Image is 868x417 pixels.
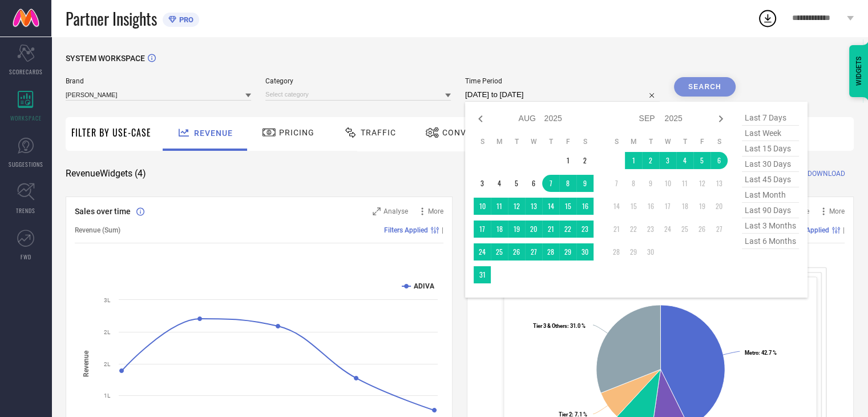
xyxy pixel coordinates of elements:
td: Tue Aug 26 2025 [508,243,525,260]
td: Wed Sep 24 2025 [659,220,676,238]
td: Tue Aug 05 2025 [508,175,525,192]
th: Wednesday [659,137,676,146]
span: Revenue [194,129,233,138]
span: Pricing [279,128,314,137]
td: Mon Sep 01 2025 [625,152,642,169]
th: Wednesday [525,137,542,146]
span: FWD [21,252,31,261]
td: Tue Sep 09 2025 [642,175,659,192]
td: Fri Aug 08 2025 [559,175,576,192]
span: More [829,207,845,215]
input: Select time period [465,88,660,102]
span: Time Period [465,77,660,85]
th: Monday [625,137,642,146]
td: Sat Aug 09 2025 [576,175,594,192]
td: Fri Aug 15 2025 [559,198,576,215]
td: Mon Sep 15 2025 [625,198,642,215]
td: Mon Aug 04 2025 [491,175,508,192]
text: 2L [104,361,111,367]
td: Sat Sep 13 2025 [710,175,728,192]
span: Analyse [383,207,408,215]
span: Filter By Use-Case [71,126,151,139]
td: Fri Aug 01 2025 [559,152,576,169]
span: last 90 days [742,203,799,218]
td: Fri Sep 19 2025 [693,198,710,215]
span: | [843,226,845,234]
td: Fri Aug 29 2025 [559,243,576,260]
td: Sun Aug 31 2025 [474,266,491,283]
th: Tuesday [642,137,659,146]
text: : 31.0 % [532,323,585,329]
th: Sunday [608,137,625,146]
span: DOWNLOAD [808,168,845,179]
text: ADIVA [414,282,435,290]
td: Tue Sep 16 2025 [642,198,659,215]
span: last 45 days [742,172,799,187]
svg: Zoom [373,207,381,215]
td: Tue Sep 30 2025 [642,243,659,260]
th: Friday [559,137,576,146]
span: Revenue Widgets ( 4 ) [66,168,146,179]
td: Wed Sep 17 2025 [659,198,676,215]
td: Mon Aug 25 2025 [491,243,508,260]
span: More [428,207,443,215]
td: Tue Sep 23 2025 [642,220,659,238]
span: last 6 months [742,234,799,249]
td: Mon Aug 18 2025 [491,220,508,238]
td: Sat Sep 06 2025 [710,152,728,169]
td: Mon Sep 29 2025 [625,243,642,260]
th: Sunday [474,137,491,146]
span: Revenue (Sum) [75,226,120,234]
span: SCORECARDS [9,67,43,76]
span: last 3 months [742,218,799,234]
td: Sat Aug 16 2025 [576,198,594,215]
td: Wed Aug 06 2025 [525,175,542,192]
text: 3L [104,297,111,303]
td: Sun Sep 28 2025 [608,243,625,260]
span: last 15 days [742,141,799,157]
td: Fri Aug 22 2025 [559,220,576,238]
td: Sun Aug 10 2025 [474,198,491,215]
text: : 42.7 % [745,350,777,356]
td: Thu Sep 11 2025 [676,175,693,192]
span: last week [742,126,799,141]
td: Thu Aug 14 2025 [542,198,559,215]
td: Wed Aug 27 2025 [525,243,542,260]
div: Next month [714,112,728,126]
th: Saturday [576,137,594,146]
input: Select category [265,89,451,101]
text: 2L [104,329,111,335]
td: Sat Aug 02 2025 [576,152,594,169]
td: Thu Aug 21 2025 [542,220,559,238]
span: Sales over time [75,207,131,216]
td: Tue Aug 19 2025 [508,220,525,238]
td: Sun Sep 07 2025 [608,175,625,192]
td: Wed Sep 10 2025 [659,175,676,192]
td: Tue Aug 12 2025 [508,198,525,215]
td: Sun Aug 03 2025 [474,175,491,192]
td: Sat Sep 27 2025 [710,220,728,238]
span: SUGGESTIONS [9,160,43,169]
tspan: Tier 3 & Others [532,323,567,329]
td: Thu Sep 18 2025 [676,198,693,215]
span: TRENDS [16,206,35,215]
span: Partner Insights [66,7,157,30]
td: Sat Sep 20 2025 [710,198,728,215]
span: Conversion [442,128,498,137]
span: last 7 days [742,110,799,126]
span: SYSTEM WORKSPACE [66,54,145,63]
text: 1L [104,392,111,399]
td: Thu Aug 28 2025 [542,243,559,260]
span: Category [265,77,451,85]
div: Previous month [474,112,487,126]
span: Filters Applied [384,226,428,234]
tspan: Metro [745,350,758,356]
th: Friday [693,137,710,146]
td: Thu Sep 04 2025 [676,152,693,169]
th: Thursday [542,137,559,146]
td: Sun Aug 17 2025 [474,220,491,238]
span: Traffic [361,128,396,137]
td: Fri Sep 12 2025 [693,175,710,192]
span: WORKSPACE [10,114,42,122]
td: Fri Sep 05 2025 [693,152,710,169]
